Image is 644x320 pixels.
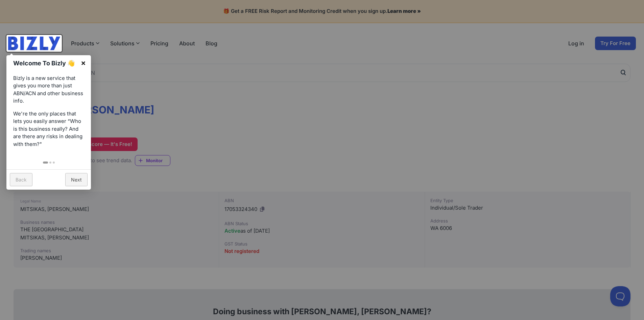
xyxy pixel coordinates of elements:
[10,173,32,186] a: Back
[13,110,84,148] p: We're the only places that lets you easily answer “Who is this business really? And are there any...
[13,59,77,68] h1: Welcome To Bizly 👋
[13,74,84,105] p: Bizly is a new service that gives you more than just ABN/ACN and other business info.
[76,55,91,70] a: ×
[65,173,88,186] a: Next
